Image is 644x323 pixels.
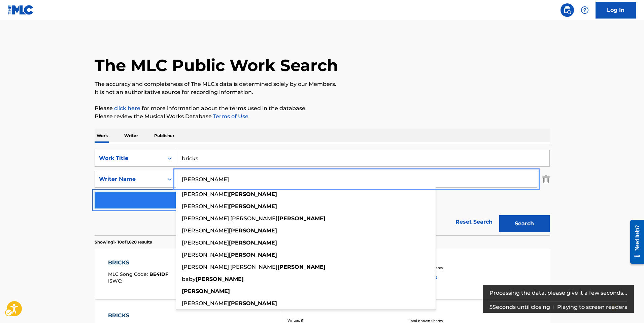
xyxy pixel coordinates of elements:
li: [PERSON_NAME] [176,285,436,297]
span: ISWC : [108,278,124,284]
img: 9d2ae6d4665cec9f34b9.svg [163,196,171,204]
strong: [PERSON_NAME] [229,252,277,258]
div: Writers ( 1 ) [287,318,389,323]
strong: [PERSON_NAME] [196,276,244,282]
button: Add Criteria [95,192,176,208]
p: It is not an authoritative source for recording information. [95,88,550,96]
div: Work Title [99,154,160,162]
p: Writer [122,129,140,143]
li: [PERSON_NAME][PERSON_NAME] [176,188,436,200]
span: [PERSON_NAME] [182,252,229,258]
p: Please review the Musical Works Database [95,112,550,121]
a: BRICKSMLC Song Code:BE41DFISWC:Writers (1)[PERSON_NAME] [PERSON_NAME]Recording Artists (17)[PERSO... [95,249,550,299]
span: MLC Song Code : [108,271,149,277]
li: [PERSON_NAME][PERSON_NAME] [176,200,436,213]
strong: [PERSON_NAME] [277,215,326,222]
iframe: Iframe | Resource Center [625,215,644,269]
li: baby[PERSON_NAME] [176,273,436,285]
div: Processing the data, please give it a few seconds... [489,285,628,301]
img: MLC Logo [8,5,34,15]
img: help [581,6,589,14]
div: BRICKS [108,312,169,320]
div: Writer Name [99,175,160,183]
span: [PERSON_NAME] [182,239,229,246]
span: BE41DF [149,271,168,277]
strong: [PERSON_NAME] [182,288,230,294]
span: [PERSON_NAME] [PERSON_NAME] [182,264,277,270]
strong: [PERSON_NAME] [229,239,277,246]
strong: [PERSON_NAME] [277,264,326,270]
li: [PERSON_NAME] [PERSON_NAME][PERSON_NAME] [176,213,436,225]
form: Search Form [95,150,550,235]
a: Reset Search [452,215,496,229]
a: click here [114,105,140,111]
span: [PERSON_NAME] [182,227,229,234]
span: [PERSON_NAME] [182,203,229,209]
li: [PERSON_NAME][PERSON_NAME] [176,297,436,310]
li: [PERSON_NAME][PERSON_NAME] [176,225,436,237]
div: On [164,150,176,166]
p: Work [95,129,110,143]
span: [PERSON_NAME] [PERSON_NAME] [182,215,277,222]
a: Log In [596,2,636,19]
span: baby [182,276,196,282]
p: Publisher [152,129,176,143]
span: [PERSON_NAME] [182,300,229,306]
input: Search... [176,171,537,187]
li: [PERSON_NAME][PERSON_NAME] [176,237,436,249]
p: Showing 1 - 10 of 1,620 results [95,239,152,245]
strong: [PERSON_NAME] [229,227,277,234]
img: Delete Criterion [542,171,550,188]
a: Terms of Use [212,113,248,120]
input: Search... [176,150,549,166]
span: 5 [489,304,493,310]
strong: [PERSON_NAME] [229,300,277,306]
div: BRICKS [108,259,168,267]
strong: [PERSON_NAME] [229,191,277,197]
img: search [563,6,571,14]
strong: [PERSON_NAME] [229,203,277,209]
p: The accuracy and completeness of The MLC's data is determined solely by our Members. [95,80,550,88]
span: [PERSON_NAME] [182,191,229,197]
li: [PERSON_NAME][PERSON_NAME] [176,249,436,261]
p: Please for more information about the terms used in the database. [95,104,550,112]
button: Search [499,215,550,232]
h1: The MLC Public Work Search [95,55,338,75]
li: [PERSON_NAME] [PERSON_NAME][PERSON_NAME] [176,261,436,273]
